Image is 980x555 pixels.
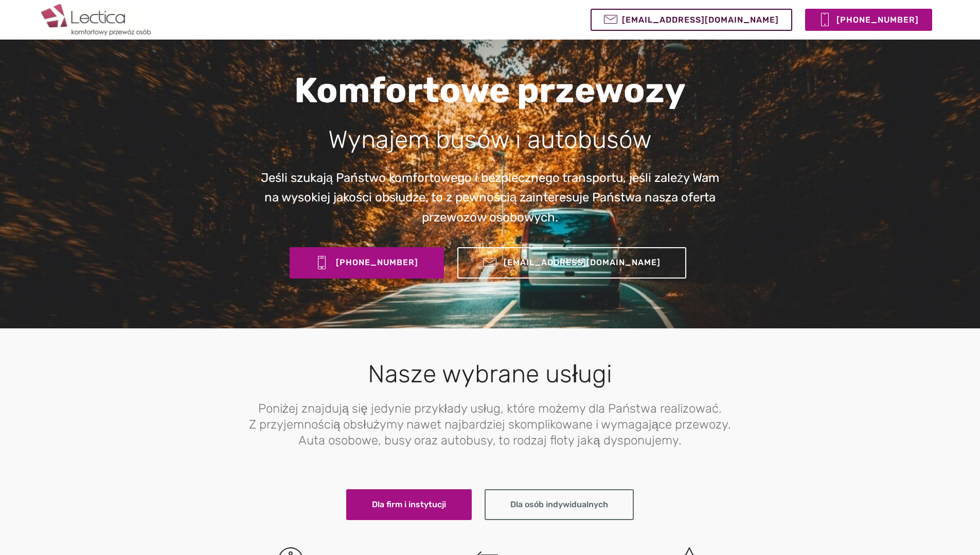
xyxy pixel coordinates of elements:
[591,9,792,30] a: [EMAIL_ADDRESS][DOMAIN_NAME]
[41,4,151,35] img: Lectica-komfortowy przewóz osób
[457,247,686,279] a: [EMAIL_ADDRESS][DOMAIN_NAME]
[260,124,720,164] h3: Wynajem busów i autobusów
[205,401,776,449] h3: Poniżej znajdują się jedynie przykłady usług, które możemy dla Państwa realizować. Z przyjemności...
[260,69,720,120] h1: Komfortowe przewozy
[290,247,444,279] a: [PHONE_NUMBER]
[205,359,776,397] h2: Nasze wybrane usługi
[346,489,472,520] a: Dla firm i instytucji
[485,489,634,520] a: Dla osób indywidualnych
[260,168,720,235] p: Jeśli szukają Państwo komfortowego i bezpiecznego transportu, jeśli zależy Wam na wysokiej jakośc...
[805,9,932,30] a: [PHONE_NUMBER]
